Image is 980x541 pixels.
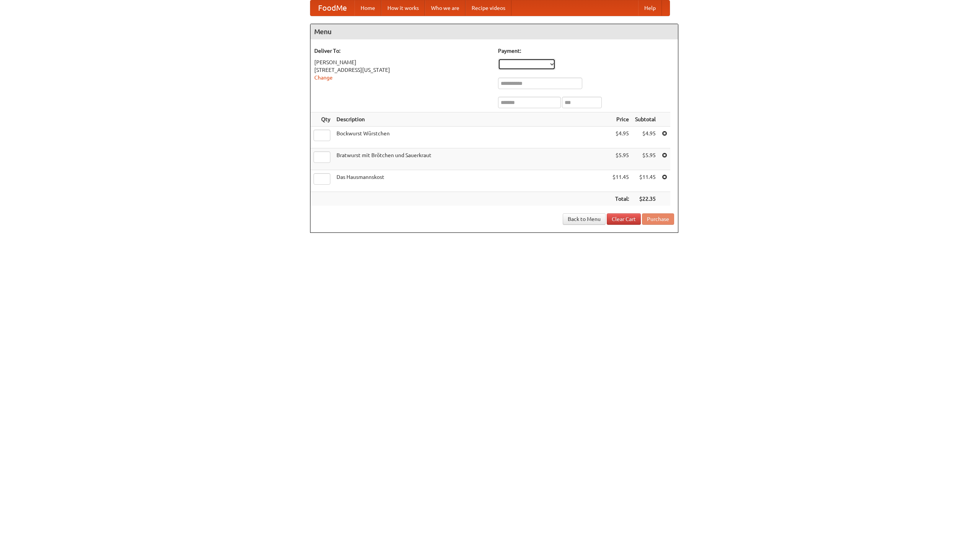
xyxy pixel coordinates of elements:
[632,192,659,206] th: $22.35
[642,213,674,225] button: Purchase
[314,47,490,55] h5: Deliver To:
[609,170,632,192] td: $11.45
[607,213,641,225] a: Clear Cart
[638,0,662,16] a: Help
[632,112,659,127] th: Subtotal
[333,127,609,148] td: Bockwurst Würstchen
[609,148,632,170] td: $5.95
[563,213,606,225] a: Back to Menu
[632,148,659,170] td: $5.95
[354,0,381,16] a: Home
[609,192,632,206] th: Total:
[333,112,609,127] th: Description
[632,170,659,192] td: $11.45
[310,24,678,39] h4: Menu
[609,112,632,127] th: Price
[310,112,333,127] th: Qty
[314,66,490,74] div: [STREET_ADDRESS][US_STATE]
[609,127,632,148] td: $4.95
[310,0,354,16] a: FoodMe
[333,148,609,170] td: Bratwurst mit Brötchen und Sauerkraut
[632,127,659,148] td: $4.95
[498,47,674,55] h5: Payment:
[314,58,490,66] div: [PERSON_NAME]
[333,170,609,192] td: Das Hausmannskost
[465,0,511,16] a: Recipe videos
[381,0,425,16] a: How it works
[314,75,333,81] a: Change
[425,0,465,16] a: Who we are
